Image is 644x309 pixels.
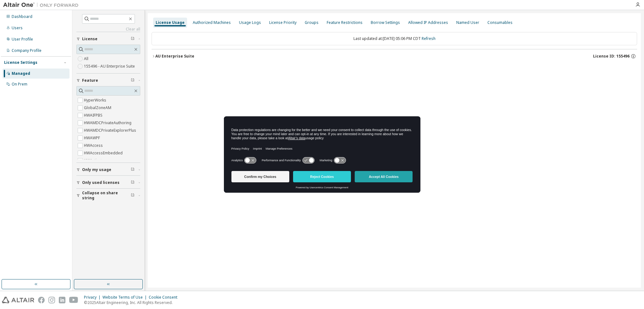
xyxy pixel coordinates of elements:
label: HWAMDCPrivateExplorerPlus [84,127,137,134]
div: Usage Logs [239,20,261,25]
span: Clear filter [131,78,135,83]
button: Only my usage [76,163,140,177]
img: linkedin.svg [59,297,65,303]
img: altair_logo.svg [2,297,34,303]
span: License ID: 155496 [593,54,630,59]
img: facebook.svg [38,297,45,303]
label: HWAIFPBS [84,112,104,119]
label: 155496 - AU Enterprise Suite [84,63,136,70]
img: youtube.svg [69,297,78,303]
label: All [84,55,90,63]
span: Clear filter [131,193,135,198]
div: License Usage [156,20,185,25]
label: HWActivate [84,157,105,164]
div: Privacy [84,295,103,300]
a: Clear all [76,27,140,32]
img: Altair One [3,2,82,8]
div: Dashboard [12,14,32,19]
div: Feature Restrictions [327,20,363,25]
div: Groups [305,20,319,25]
button: Feature [76,74,140,87]
button: Only used licenses [76,176,140,190]
span: Only used licenses [82,180,119,185]
label: HWAMDCPrivateAuthoring [84,119,133,127]
div: Borrow Settings [371,20,400,25]
span: Clear filter [131,36,135,41]
label: GlobalZoneAM [84,104,113,112]
span: Only my usage [82,167,111,172]
div: License Settings [4,60,37,65]
div: Named User [456,20,479,25]
label: HWAWPF [84,134,101,142]
div: Authorized Machines [193,20,231,25]
span: Collapse on share string [82,190,131,201]
a: Refresh [422,36,436,41]
button: Collapse on share string [76,189,140,202]
label: HWAccess [84,142,104,149]
div: Cookie Consent [149,295,181,300]
div: Consumables [487,20,513,25]
span: Feature [82,78,98,83]
img: instagram.svg [48,297,55,303]
div: Last updated at: [DATE] 05:06 PM CDT [152,32,637,45]
div: Website Terms of Use [103,295,149,300]
div: On Prem [12,82,27,87]
p: © 2025 Altair Engineering, Inc. All Rights Reserved. [84,300,181,305]
span: Clear filter [131,167,135,172]
div: Allowed IP Addresses [408,20,448,25]
div: AU Enterprise Suite [155,54,194,59]
span: Clear filter [131,180,135,185]
div: Users [12,25,23,30]
div: License Priority [269,20,297,25]
div: Company Profile [12,48,42,53]
span: License [82,36,97,41]
button: AU Enterprise SuiteLicense ID: 155496 [152,49,637,63]
div: User Profile [12,37,33,42]
label: HWAccessEmbedded [84,149,124,157]
div: Managed [12,71,30,76]
label: HyperWorks [84,97,108,104]
button: License [76,32,140,46]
